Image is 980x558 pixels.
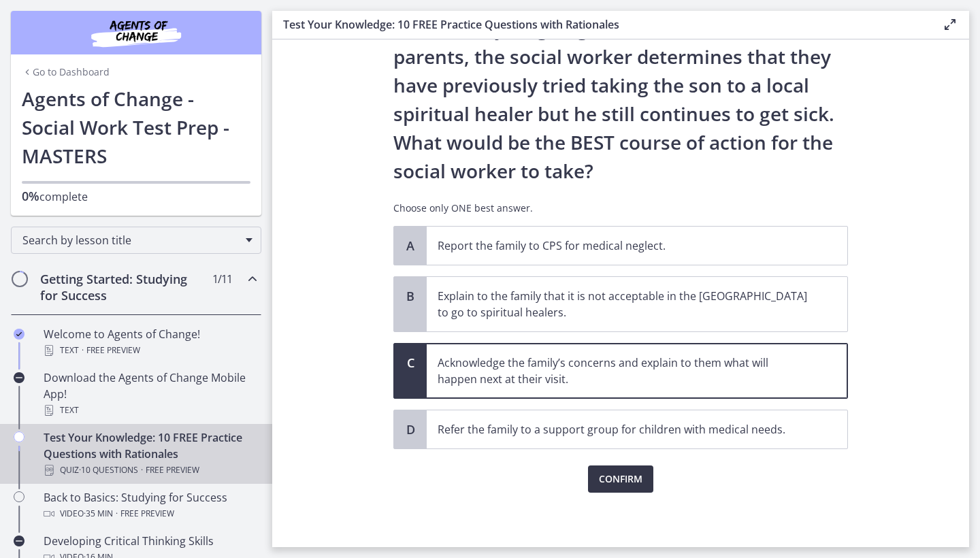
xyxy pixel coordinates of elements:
[146,462,199,478] span: Free preview
[402,421,419,438] span: D
[82,342,84,359] span: ·
[54,16,218,49] img: Agents of Change Social Work Test Prep
[22,65,110,79] a: Go to Dashboard
[44,462,256,478] div: Quiz
[79,462,138,478] span: · 10 Questions
[402,237,419,254] span: A
[438,355,809,387] p: Acknowledge the family’s concerns and explain to them what will happen next at their visit.
[438,421,809,438] p: Refer the family to a support group for children with medical needs.
[393,201,848,215] p: Choose only ONE best answer.
[402,288,419,304] span: B
[141,462,143,478] span: ·
[438,288,809,321] p: Explain to the family that it is not acceptable in the [GEOGRAPHIC_DATA] to go to spiritual healers.
[599,471,642,487] span: Confirm
[402,355,419,371] span: C
[283,16,920,33] h3: Test Your Knowledge: 10 FREE Practice Questions with Rationales
[86,342,140,359] span: Free preview
[22,84,250,170] h1: Agents of Change - Social Work Test Prep - MASTERS
[84,506,113,522] span: · 35 min
[40,271,206,303] h2: Getting Started: Studying for Success
[11,227,261,254] div: Search by lesson title
[44,402,256,419] div: Text
[44,326,256,359] div: Welcome to Agents of Change!
[116,506,118,522] span: ·
[44,506,256,522] div: Video
[22,233,239,248] span: Search by lesson title
[120,506,174,522] span: Free preview
[44,489,256,522] div: Back to Basics: Studying for Success
[438,237,809,254] p: Report the family to CPS for medical neglect.
[44,370,256,419] div: Download the Agents of Change Mobile App!
[588,465,653,493] button: Confirm
[22,188,250,205] p: complete
[22,188,39,204] span: 0%
[44,342,256,359] div: Text
[44,429,256,478] div: Test Your Knowledge: 10 FREE Practice Questions with Rationales
[14,329,24,340] i: Completed
[212,271,232,287] span: 1 / 11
